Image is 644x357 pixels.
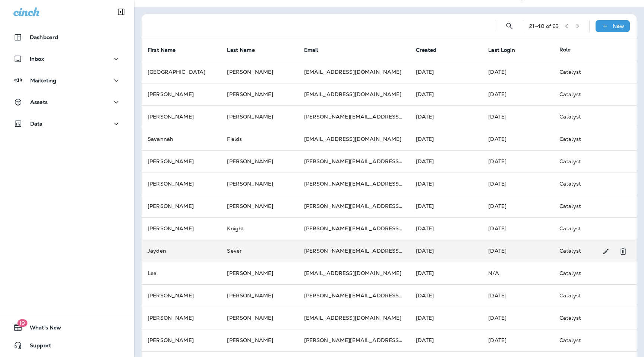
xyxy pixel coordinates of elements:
[22,342,51,351] span: Support
[22,325,61,334] span: What's New
[7,30,127,45] button: Dashboard
[111,4,132,19] button: Collapse Sidebar
[17,319,27,327] span: 19
[7,51,127,66] button: Inbox
[30,121,43,127] p: Data
[7,116,127,131] button: Data
[7,73,127,88] button: Marketing
[30,34,58,40] p: Dashboard
[7,320,127,335] button: 19What's New
[7,95,127,110] button: Assets
[7,338,127,353] button: Support
[613,23,624,29] p: New
[30,78,56,83] p: Marketing
[30,99,48,105] p: Assets
[30,56,44,62] p: Inbox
